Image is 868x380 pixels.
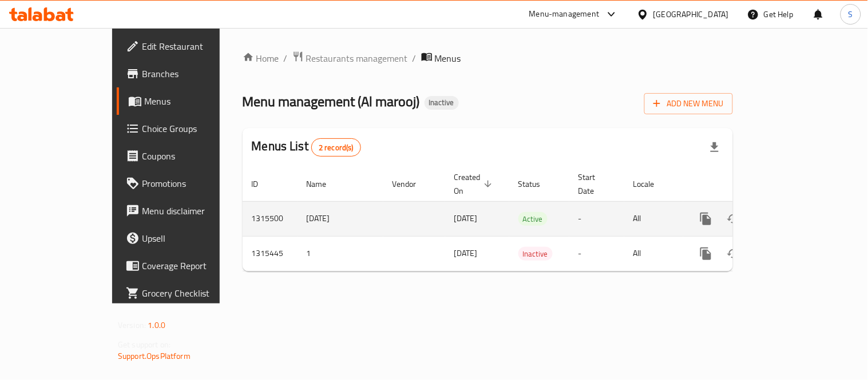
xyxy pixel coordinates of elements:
[117,225,257,252] a: Upsell
[454,170,496,198] span: Created On
[117,197,257,225] a: Menu disclaimer
[578,170,611,198] span: Start Date
[849,8,853,21] span: S
[117,87,257,115] a: Menus
[117,60,257,87] a: Branches
[142,204,248,218] span: Menu disclaimer
[720,240,747,267] button: Change Status
[529,7,600,21] div: Menu-management
[243,51,733,66] nav: breadcrumb
[144,94,248,108] span: Menus
[633,177,669,191] span: Locale
[692,240,720,267] button: more
[701,134,728,161] div: Export file
[118,337,171,352] span: Get support on:
[307,177,342,191] span: Name
[252,138,361,157] h2: Menus List
[284,51,288,65] li: /
[148,318,165,333] span: 1.0.0
[518,177,556,191] span: Status
[306,51,408,65] span: Restaurants management
[142,39,248,53] span: Edit Restaurant
[142,259,248,273] span: Coverage Report
[569,201,624,236] td: -
[243,201,298,236] td: 1315500
[518,247,553,261] span: Inactive
[653,97,724,111] span: Add New Menu
[142,231,248,245] span: Upsell
[142,122,248,135] span: Choice Groups
[393,177,431,191] span: Vendor
[142,286,248,300] span: Grocery Checklist
[644,93,733,114] button: Add New Menu
[298,236,383,271] td: 1
[454,211,478,226] span: [DATE]
[117,252,257,279] a: Coverage Report
[425,98,459,107] span: Inactive
[413,51,417,65] li: /
[117,142,257,170] a: Coupons
[653,8,729,21] div: [GEOGRAPHIC_DATA]
[569,236,624,271] td: -
[312,142,360,153] span: 2 record(s)
[117,279,257,307] a: Grocery Checklist
[425,96,459,110] div: Inactive
[117,33,257,60] a: Edit Restaurant
[118,349,191,363] a: Support.OpsPlatform
[142,149,248,163] span: Coupons
[518,247,553,261] div: Inactive
[518,212,548,226] div: Active
[292,51,408,66] a: Restaurants management
[720,205,747,233] button: Change Status
[624,236,683,271] td: All
[454,246,478,261] span: [DATE]
[243,167,811,271] table: enhanced table
[117,170,257,197] a: Promotions
[142,67,248,81] span: Branches
[118,318,146,333] span: Version:
[117,115,257,142] a: Choice Groups
[518,213,548,226] span: Active
[298,201,383,236] td: [DATE]
[243,51,279,65] a: Home
[692,205,720,233] button: more
[252,177,274,191] span: ID
[311,138,361,157] div: Total records count
[243,236,298,271] td: 1315445
[435,51,461,65] span: Menus
[142,177,248,190] span: Promotions
[624,201,683,236] td: All
[683,167,811,202] th: Actions
[243,89,420,114] span: Menu management ( Al marooj )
